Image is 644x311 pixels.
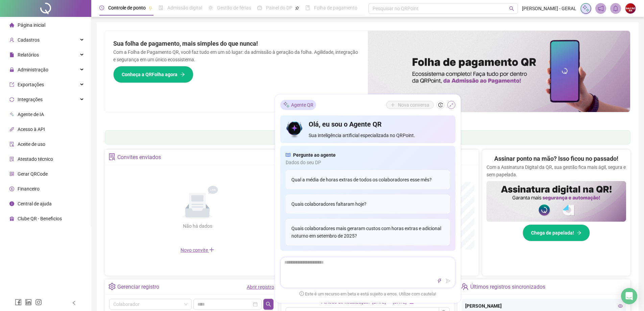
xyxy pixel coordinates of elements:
[9,97,14,102] span: sync
[621,288,637,304] div: Open Intercom Messenger
[180,72,185,77] span: arrow-right
[117,152,161,163] div: Convites enviados
[613,5,619,12] span: bell
[18,22,45,28] span: Página inicial
[9,142,14,147] span: audit
[286,159,450,166] span: Dados do seu DP
[449,103,454,107] span: shrink
[18,67,48,72] span: Administração
[509,6,514,11] span: search
[9,67,14,72] span: lock
[109,153,116,160] span: solution
[18,156,53,162] span: Atestado técnico
[18,216,62,221] span: Clube QR - Beneficios
[167,5,202,10] span: Admissão digital
[181,247,214,253] span: Novo convite
[148,6,152,10] span: pushpin
[9,216,14,221] span: gift
[25,299,32,306] span: linkedin
[18,186,40,192] span: Financeiro
[117,281,159,293] div: Gerenciar registro
[283,101,290,108] img: sparkle-icon.fc2bf0ac1784a2077858766a79e2daf3.svg
[438,103,443,107] span: history
[18,52,39,58] span: Relatórios
[18,97,43,102] span: Integrações
[309,132,450,139] span: Sua inteligência artificial especializada no QRPoint.
[444,277,452,285] button: send
[386,101,434,109] button: Nova conversa
[99,5,104,10] span: clock-circle
[486,181,626,222] img: banner%2F02c71560-61a6-44d4-94b9-c8ab97240462.png
[523,224,590,241] button: Chega de papelada!
[470,281,545,293] div: Últimos registros sincronizados
[486,163,626,178] p: Com a Assinatura Digital da QR, sua gestão fica mais ágil, segura e sem papelada.
[9,172,14,176] span: qrcode
[618,304,623,308] span: eye
[9,52,14,57] span: file
[209,247,214,252] span: plus
[15,299,22,306] span: facebook
[309,119,450,129] h4: Olá, eu sou o Agente QR
[435,277,444,285] button: thunderbolt
[257,5,262,10] span: dashboard
[300,291,304,296] span: exclamation-circle
[531,229,574,237] span: Chega de papelada!
[293,151,336,159] span: Pergunte ao agente
[286,170,450,189] div: Qual a média de horas extras de todos os colaboradores esse mês?
[9,38,14,42] span: user-add
[166,222,229,230] div: Não há dados
[18,127,45,132] span: Acesso à API
[18,112,44,117] span: Agente de IA
[286,219,450,245] div: Quais colaboradores mais geraram custos com horas extras e adicional noturno em setembro de 2025?
[18,201,52,206] span: Central de ajuda
[113,66,193,83] button: Conheça a QRFolha agora
[465,302,623,310] div: [PERSON_NAME]
[295,6,299,10] span: pushpin
[280,100,316,110] div: Agente QR
[368,31,630,112] img: banner%2F8d14a306-6205-4263-8e5b-06e9a85ad873.png
[494,154,618,163] h2: Assinar ponto na mão? Isso ficou no passado!
[18,171,48,177] span: Gerar QRCode
[305,5,310,10] span: book
[300,291,436,297] span: Este é um recurso em beta e está sujeito a erros. Utilize com cautela!
[109,283,116,290] span: setting
[266,5,292,10] span: Painel do DP
[35,299,42,306] span: instagram
[314,5,357,10] span: Folha de pagamento
[18,141,45,147] span: Aceite de uso
[122,71,177,78] span: Conheça a QRFolha agora
[18,82,44,87] span: Exportações
[9,157,14,161] span: solution
[18,37,40,43] span: Cadastros
[72,301,76,305] span: left
[437,279,442,283] span: thunderbolt
[598,5,604,12] span: notification
[9,82,14,87] span: export
[9,186,14,191] span: dollar
[461,283,468,290] span: team
[159,5,163,10] span: file-done
[625,3,636,14] img: 61831
[577,230,581,235] span: arrow-right
[108,5,146,10] span: Controle de ponto
[286,195,450,214] div: Quais colaboradores faltaram hoje?
[217,5,251,10] span: Gestão de férias
[247,284,274,290] a: Abrir registro
[266,302,271,307] span: search
[522,5,576,12] span: [PERSON_NAME] - GERAL
[9,23,14,27] span: home
[582,5,590,12] img: sparkle-icon.fc2bf0ac1784a2077858766a79e2daf3.svg
[9,201,14,206] span: info-circle
[286,151,290,159] span: read
[286,119,304,139] img: icon
[9,127,14,132] span: api
[208,5,213,10] span: sun
[113,48,360,63] p: Com a Folha de Pagamento QR, você faz tudo em um só lugar: da admissão à geração da folha. Agilid...
[113,39,360,48] h2: Sua folha de pagamento, mais simples do que nunca!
